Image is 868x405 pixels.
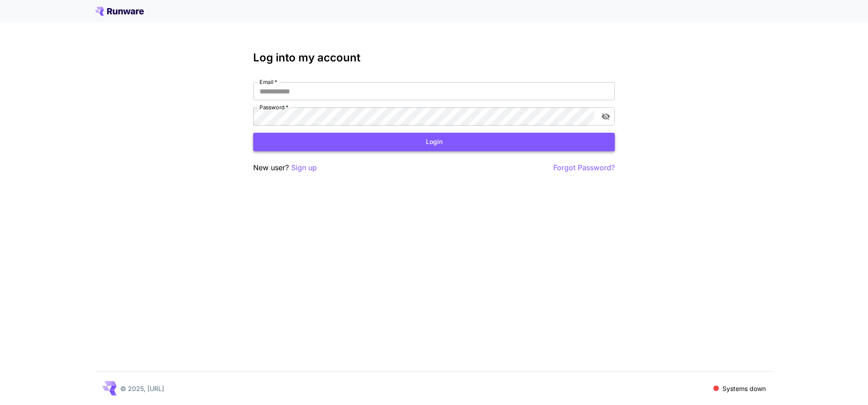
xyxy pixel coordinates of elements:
button: toggle password visibility [598,108,614,125]
p: Systems down [722,384,766,393]
p: New user? [253,162,317,173]
button: Sign up [291,162,317,173]
label: Email [259,78,277,86]
button: Forgot Password? [553,162,615,173]
button: Login [253,133,615,151]
h3: Log into my account [253,51,615,64]
p: © 2025, [URL] [120,384,164,393]
label: Password [259,103,288,111]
